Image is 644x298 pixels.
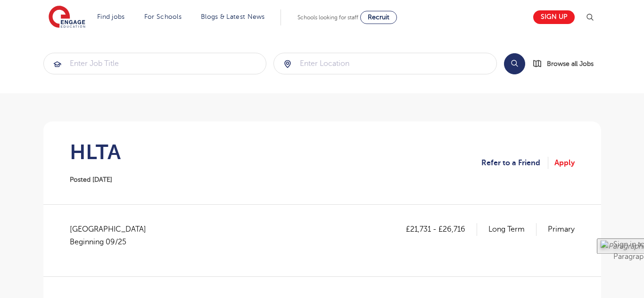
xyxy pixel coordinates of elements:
p: Primary [548,223,575,235]
input: Submit [44,53,266,74]
p: Beginning 09/25 [70,236,146,248]
span: Recruit [368,14,389,21]
div: Submit [273,53,497,74]
button: Search [504,53,525,74]
img: Engage Education [49,6,85,29]
a: Refer to a Friend [481,157,548,169]
span: Schools looking for staff [297,14,358,21]
a: Find jobs [97,13,125,20]
span: [GEOGRAPHIC_DATA] [70,223,156,248]
a: For Schools [144,13,182,20]
div: Submit [43,53,267,74]
p: Long Term [488,223,537,235]
a: Recruit [360,11,397,24]
input: Submit [274,53,496,74]
span: Posted [DATE] [70,176,112,183]
a: Blogs & Latest News [201,13,265,20]
a: Apply [554,157,575,169]
h1: HLTA [70,140,121,164]
a: Sign up [533,10,575,24]
span: Browse all Jobs [547,58,594,69]
p: £21,731 - £26,716 [406,223,477,235]
a: Browse all Jobs [533,58,601,69]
